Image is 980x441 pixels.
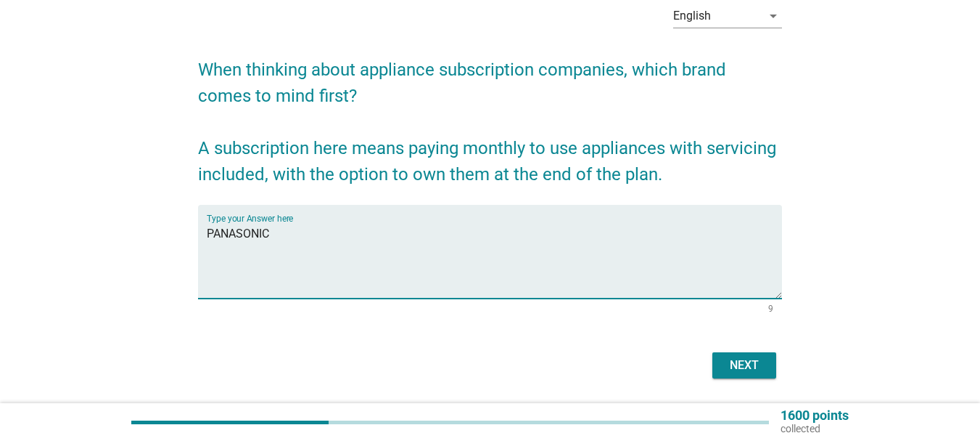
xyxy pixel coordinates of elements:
[781,409,849,422] p: 1600 points
[781,422,849,435] p: collected
[712,352,776,379] button: Next
[724,357,765,374] div: Next
[765,7,782,25] i: arrow_drop_down
[198,42,782,187] h2: When thinking about appliance subscription companies, which brand comes to mind first? A subscrip...
[768,304,773,313] div: 9
[673,9,711,23] div: English
[207,222,782,299] textarea: Type your Answer here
